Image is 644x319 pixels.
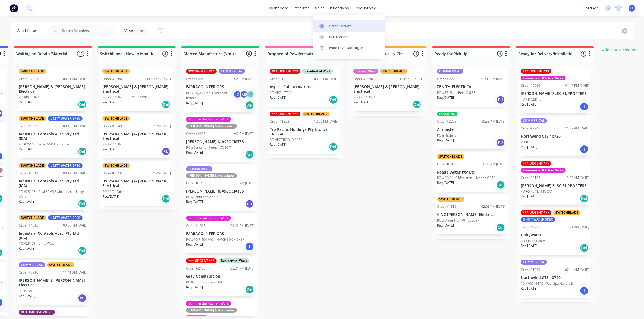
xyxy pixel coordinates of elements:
[245,200,254,208] div: PU
[186,223,206,228] div: Order #1968
[102,132,171,141] p: [PERSON_NAME] & [PERSON_NAME] Electrical
[19,132,87,141] p: Industrial Controls Aust. Pty Ltd (ICA)
[19,231,87,240] p: Industrial Controls Aust. Pty Ltd (ICA)
[329,95,338,104] div: Del
[565,126,589,131] div: 11:37 AM [DATE]
[519,116,591,156] div: COMMERICALOrder #224611:37 AM [DATE]Northwind CTS 10720PO #Req.[DATE]I
[521,102,538,107] p: Req. [DATE]
[630,6,634,11] span: TC
[162,100,170,109] div: Del
[19,147,36,152] p: Req. [DATE]
[437,180,454,185] p: Req. [DATE]
[102,124,122,129] div: Order #2243
[519,159,591,206] div: *** URGENT ***Commercial Kitchen WorkOrder #219310:33 AM [DATE][PERSON_NAME] SLSC SUPPORTERSPO #S...
[63,76,87,81] div: 08:41 AM [DATE]
[184,213,257,253] div: Commercial Kitchen WorkOrder #196809:42 AM [DATE]FARRAGO INTERIORSPO #PO-FI494-002 - HATCHED CHIC...
[435,194,508,234] div: SWITCHBLADEOrder #158602:05 PM [DATE]CINC [PERSON_NAME] ElectricalPO #Order No 170 - 099037Req.[D...
[413,100,421,109] div: Del
[19,189,87,199] p: PO #25163 - Dual 30kW Switchboard - Unity Water
[291,4,312,12] div: products
[48,163,83,168] div: UNITY WATER SPEC
[19,310,55,315] div: AUTOMOTIVE WORK
[437,170,505,175] p: Reade Water Pty Ltd
[521,194,538,199] p: Req. [DATE]
[102,100,119,105] p: Req. [DATE]
[268,67,340,107] div: *** URGENT ***Residential WorkOrder #192503:00 PM [DATE]Aspect CabinetmakersPO #PO - 7716Req.[DAT...
[481,162,505,167] div: 10:46 AM [DATE]
[100,161,173,206] div: SWITCHBLADEOrder #215603:15 PM [DATE][PERSON_NAME] & [PERSON_NAME] ElectricalPO #PO-13644Req.[DAT...
[186,131,206,136] div: Order #2258
[186,117,231,122] div: Commercial Kitchen Work
[481,204,505,209] div: 02:05 PM [DATE]
[521,134,589,139] p: Northwind CTS 10720
[352,4,378,12] div: productivity
[62,25,116,36] input: Search for orders...
[437,85,505,89] p: ZENITH ELECTRICAL
[102,85,171,94] p: [PERSON_NAME] & [PERSON_NAME] Electrical
[270,137,302,142] p: PO #POTROQLD-3565
[19,223,38,228] div: Order #1813
[245,150,254,159] div: Del
[268,109,340,154] div: *** URGENT ***SWITCHBLADEOrder #182212:02 PM [DATE]Tro Pacific Holdings Pty Ltd t/a TROPACPO #POT...
[329,35,349,39] div: Customers
[437,112,457,116] div: FLASHING
[329,45,363,50] div: Price Level Manager
[521,225,540,230] div: Order #2208
[521,168,566,173] div: Commercial Kitchen Work
[580,194,589,203] div: Del
[314,119,338,124] div: 12:02 PM [DATE]
[78,147,87,156] div: Del
[19,116,46,121] div: SWITCHBLADE
[496,223,505,232] div: Del
[521,243,538,248] p: Req. [DATE]
[521,189,552,194] p: PO #SITE VISIT REQ'D
[102,171,122,176] div: Order #2156
[19,289,36,293] p: PO #13609
[19,142,69,147] p: PO #25163 - Small VSD Enclosure
[219,258,249,263] div: Residential Work
[17,114,89,159] div: SWITCHBLADEUNITY WATER SPECOrder #189003:19 PM [DATE]Industrial Controls Aust. Pty Ltd (ICA)PO #2...
[19,100,36,105] p: Req. [DATE]
[270,76,289,81] div: Order #1925
[230,181,255,186] div: 11:18 AM [DATE]
[521,118,547,123] div: COMMERICAL
[437,175,499,180] p: PO #PO-0140 Mapleton Lillypond Q24211
[162,147,170,156] div: PU
[521,76,566,80] div: Commercial Kitchen Work
[565,267,589,272] div: 07:44 AM [DATE]
[521,184,589,188] p: [PERSON_NAME] SLSC SUPPORTERS
[314,76,338,81] div: 03:00 PM [DATE]
[184,67,257,112] div: *** URGENT ***COMMERICALOrder #226311:54 AM [DATE]FARRAGO INTERIORSPO #Playa - Steel Overhead fra...
[353,85,422,94] p: [PERSON_NAME] & [PERSON_NAME] Electrical
[437,197,464,202] div: SWITCHBLADE
[17,161,89,210] div: SWITCHBLADEUNITY WATER SPECOrder #181403:19 PM [DATE]Industrial Controls Aust. Pty Ltd (ICA)PO #2...
[102,147,119,152] p: Req. [DATE]
[266,4,291,12] a: dashboard
[19,270,38,275] div: Order #2210
[219,69,245,74] div: COMMERICAL
[437,154,464,159] div: SWITCHBLADE
[565,83,589,88] div: 01:47 PM [DATE]
[398,76,422,81] div: 01:08 PM [DATE]
[78,100,87,109] div: Del
[233,90,241,98] div: ID
[78,246,87,255] div: Del
[186,266,206,271] div: Order #2173
[186,145,232,150] p: PO #Container Fitout - CANOPY
[78,294,87,302] div: PU
[10,4,18,12] img: Factory
[78,199,87,208] div: Del
[437,138,454,143] p: Req. [DATE]
[186,140,255,144] p: [PERSON_NAME] & ASSOCIATES
[313,20,385,31] a: Sales Orders
[553,210,581,215] div: SWITCHBLADE
[63,223,87,228] div: 03:05 PM [DATE]
[519,67,591,113] div: *** URGENT ***Commercial Kitchen WorkOrder #225001:47 PM [DATE][PERSON_NAME] SLSC SUPPORTERSPO #K...
[521,267,540,272] div: Order #1969
[19,179,87,188] p: Industrial Controls Aust. Pty Ltd (ICA)
[245,101,254,110] div: Del
[186,216,231,221] div: Commercial Kitchen Work
[481,119,505,124] div: 09:55 AM [DATE]
[63,270,87,275] div: 11:41 AM [DATE]
[19,76,38,81] div: Order #2224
